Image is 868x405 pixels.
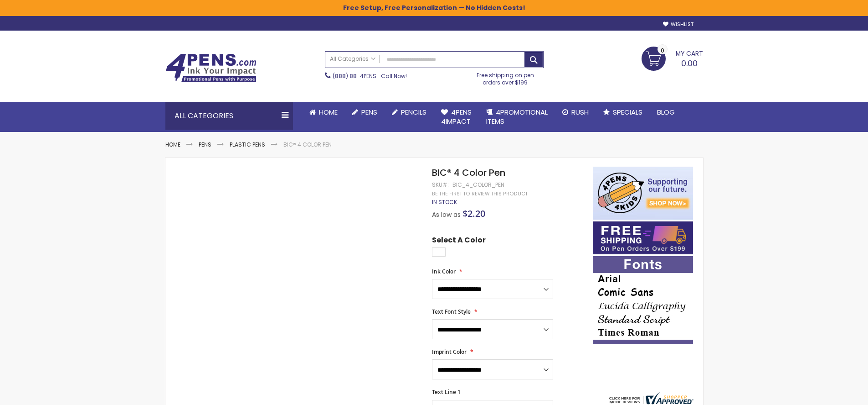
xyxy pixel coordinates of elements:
a: 4Pens4impact [434,102,479,132]
img: 4pens 4 kids [593,167,693,220]
a: 0.00 0 [642,47,703,69]
a: Pencils [385,102,434,122]
span: Text Font Style [432,308,471,316]
div: White [432,247,446,257]
span: 0.00 [681,58,698,69]
div: All Categories [165,102,293,130]
a: All Categories [325,52,380,67]
strong: SKU [432,181,449,189]
a: Blog [650,102,682,122]
img: Free shipping on orders over $199 [593,221,693,254]
a: Pens [199,141,211,148]
span: Pens [361,107,377,117]
span: Rush [571,107,589,117]
div: Availability [432,199,457,206]
div: bic_4_color_pen [452,181,504,189]
li: BIC® 4 Color Pen [283,141,332,148]
a: Specials [596,102,650,122]
span: Pencils [401,107,426,117]
span: Ink Color [432,268,456,275]
a: Wishlist [663,21,693,28]
span: Imprint Color [432,348,467,356]
a: Home [302,102,345,122]
img: 4Pens Custom Pens and Promotional Products [165,53,257,83]
span: BIC® 4 Color Pen [432,166,505,179]
span: Specials [613,107,642,117]
a: Be the first to review this product [432,190,528,197]
span: $2.20 [462,207,485,220]
span: Home [319,107,338,117]
img: font-personalization-examples [593,256,693,344]
a: Home [165,141,180,148]
span: 0 [661,46,664,55]
span: - Call Now! [333,72,407,80]
span: All Categories [330,55,375,63]
a: Pens [345,102,385,122]
a: 4PROMOTIONALITEMS [479,102,555,132]
a: (888) 88-4PENS [333,72,376,80]
span: 4PROMOTIONAL ITEMS [486,107,548,126]
a: Rush [555,102,596,122]
span: Text Line 1 [432,388,461,396]
div: Free shipping on pen orders over $199 [467,68,544,86]
span: As low as [432,210,461,219]
a: Plastic Pens [230,141,265,148]
span: Blog [657,107,675,117]
span: Select A Color [432,235,486,247]
span: In stock [432,198,457,206]
span: 4Pens 4impact [441,107,472,126]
